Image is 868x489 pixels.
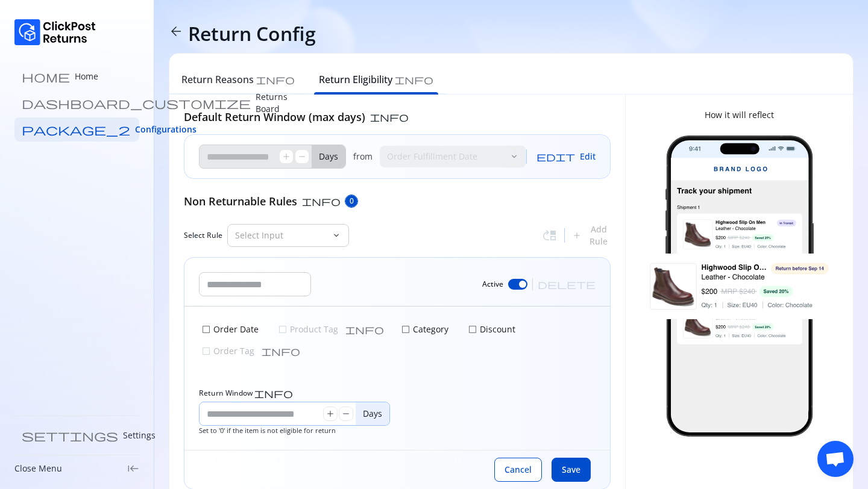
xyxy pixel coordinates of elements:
[468,325,477,334] span: check_box_outline_blank
[199,343,257,360] button: Order Tag
[199,388,293,398] label: Return Window
[75,70,98,83] p: Home
[184,231,222,240] span: Select Rule
[387,151,505,163] p: Order Fulfillment Date
[302,196,341,206] span: info
[288,323,338,335] p: Product Tag
[14,19,96,45] img: Logo
[353,151,373,163] p: from
[181,72,254,87] h6: Return Reasons
[505,464,532,476] span: Cancel
[580,151,596,163] span: Edit
[401,325,410,334] span: check_box_outline_blank
[395,75,433,84] span: info
[169,24,183,39] span: arrow_back
[341,409,351,419] span: remove
[211,323,259,335] p: Order Date
[817,441,854,477] div: Open chat
[188,22,316,46] h4: Return Config
[14,91,139,115] a: dashboard_customize Returns Board
[536,152,575,161] span: edit
[14,117,139,142] a: package_2 Configurations
[370,112,409,122] span: info
[127,463,139,475] span: keyboard_tab_rtl
[465,321,518,338] button: Discount
[356,402,389,425] p: Days
[262,346,300,356] span: info
[22,429,118,441] span: settings
[477,323,515,335] p: Discount
[410,323,448,335] p: Category
[398,321,451,338] button: Category
[22,123,130,135] span: package_2
[332,231,341,240] span: keyboard_arrow_down
[345,325,384,334] span: info
[552,458,591,482] button: Save
[705,109,774,121] p: How it will reflect
[135,123,197,135] span: Configurations
[562,464,580,476] span: Save
[312,145,345,168] p: Days
[201,325,211,334] span: check_box_outline_blank
[199,426,336,435] span: Set to '0' if the item is not eligible for return
[14,463,62,475] p: Close Menu
[184,193,297,209] h5: Non Returnable Rules
[325,409,335,419] span: add
[536,145,596,169] button: Edit
[254,388,293,398] span: info
[22,70,70,83] span: home
[256,75,295,84] span: info
[640,135,838,437] img: return-image
[350,196,354,206] span: 0
[14,463,139,475] div: Close Menukeyboard_tab_rtl
[184,109,365,125] h5: Default Return Window (max days)
[482,279,503,289] span: Active
[22,97,251,109] span: dashboard_customize
[494,458,542,482] button: Cancel
[14,64,139,89] a: home Home
[235,229,327,241] p: Select Input
[211,345,254,357] p: Order Tag
[123,429,156,441] p: Settings
[319,72,392,87] h6: Return Eligibility
[199,321,261,338] button: Order Date
[14,423,139,447] a: settings Settings
[256,91,288,115] p: Returns Board
[275,321,341,338] button: Product Tag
